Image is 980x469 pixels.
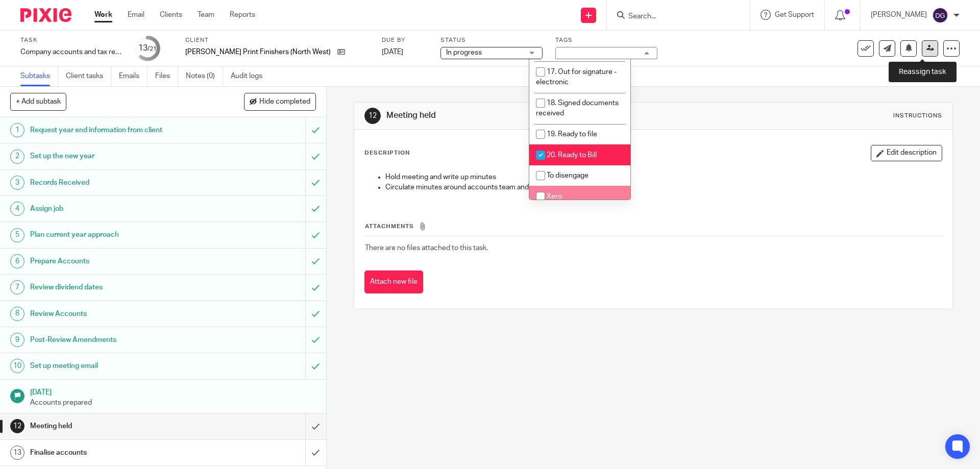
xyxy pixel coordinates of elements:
[365,224,414,229] span: Attachments
[364,149,410,157] p: Description
[364,270,423,293] button: Attach new file
[198,10,214,20] a: Team
[20,8,71,22] img: Pixie
[66,66,111,86] a: Client tasks
[382,48,403,56] span: [DATE]
[30,306,207,322] h1: Review Accounts
[871,145,942,161] button: Edit description
[775,11,814,18] span: Get Support
[385,172,941,182] p: Hold meeting and write up minutes
[10,176,24,190] div: 3
[30,418,207,434] h1: Meeting held
[536,68,617,86] span: 17. Out for signature - electronic
[536,100,619,117] span: 18. Signed documents received
[94,10,112,20] a: Work
[382,36,428,44] label: Due by
[20,47,122,57] div: Company accounts and tax return
[10,123,24,137] div: 1
[547,193,562,200] span: Xero
[30,175,207,190] h1: Records Received
[30,398,316,408] p: Accounts prepared
[627,12,719,21] input: Search
[871,10,927,20] p: [PERSON_NAME]
[10,333,24,347] div: 9
[186,66,223,86] a: Notes (0)
[30,254,207,269] h1: Prepare Accounts
[148,46,157,52] small: /21
[185,47,332,57] p: [PERSON_NAME] Print Finishers (North West) Limited
[259,98,310,106] span: Hide completed
[386,110,675,121] h1: Meeting held
[231,66,270,86] a: Audit logs
[244,93,316,110] button: Hide completed
[10,202,24,216] div: 4
[160,10,182,20] a: Clients
[10,150,24,164] div: 2
[10,446,24,460] div: 13
[385,182,941,192] p: Circulate minutes around accounts team and with client
[10,228,24,242] div: 5
[20,36,122,44] label: Task
[446,49,482,56] span: In progress
[30,149,207,164] h1: Set up the new year
[119,66,148,86] a: Emails
[10,419,24,433] div: 12
[30,201,207,216] h1: Assign job
[547,131,597,138] span: 19. Ready to file
[128,10,144,20] a: Email
[155,66,178,86] a: Files
[185,36,369,44] label: Client
[10,307,24,321] div: 8
[30,227,207,242] h1: Plan current year approach
[30,122,207,138] h1: Request year end information from client
[365,244,488,252] span: There are no files attached to this task.
[547,172,589,179] span: To disengage
[138,42,157,54] div: 13
[893,112,942,120] div: Instructions
[555,36,657,44] label: Tags
[10,254,24,268] div: 6
[20,66,58,86] a: Subtasks
[30,332,207,348] h1: Post-Review Amendments
[10,280,24,294] div: 7
[30,358,207,374] h1: Set up meeting email
[547,152,597,159] span: 20. Ready to Bill
[932,7,948,23] img: svg%3E
[30,445,207,460] h1: Finalise accounts
[30,385,316,398] h1: [DATE]
[440,36,543,44] label: Status
[10,93,66,110] button: + Add subtask
[364,108,381,124] div: 12
[230,10,255,20] a: Reports
[10,359,24,373] div: 10
[30,280,207,295] h1: Review dividend dates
